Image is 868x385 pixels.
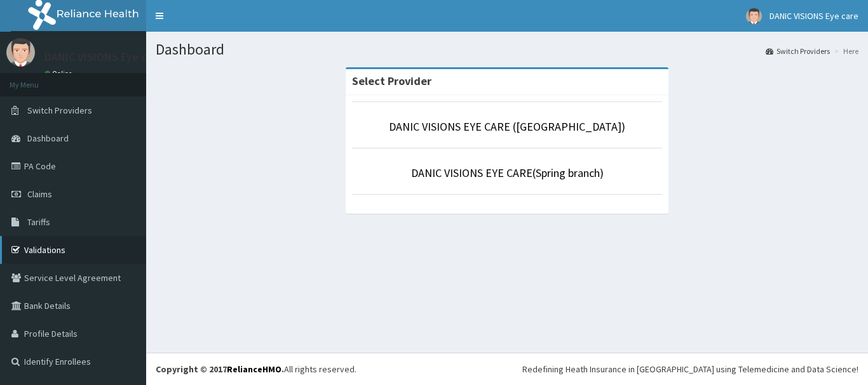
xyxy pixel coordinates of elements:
[770,10,858,22] span: DANIC VISIONS Eye care
[352,74,431,88] strong: Select Provider
[389,119,625,134] a: DANIC VISIONS EYE CARE ([GEOGRAPHIC_DATA])
[746,8,762,24] img: User Image
[27,216,50,228] span: Tariffs
[831,46,858,56] li: Here
[27,188,52,200] span: Claims
[6,38,35,67] img: User Image
[766,46,830,56] a: Switch Providers
[411,166,604,180] a: DANIC VISIONS EYE CARE(Spring branch)
[44,69,75,78] a: Online
[146,353,868,385] footer: All rights reserved.
[27,105,92,116] span: Switch Providers
[44,51,163,63] p: DANIC VISIONS Eye care
[522,363,858,375] div: Redefining Heath Insurance in [GEOGRAPHIC_DATA] using Telemedicine and Data Science!
[27,133,69,144] span: Dashboard
[156,363,284,375] strong: Copyright © 2017 .
[227,363,281,375] a: RelianceHMO
[156,41,858,58] h1: Dashboard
